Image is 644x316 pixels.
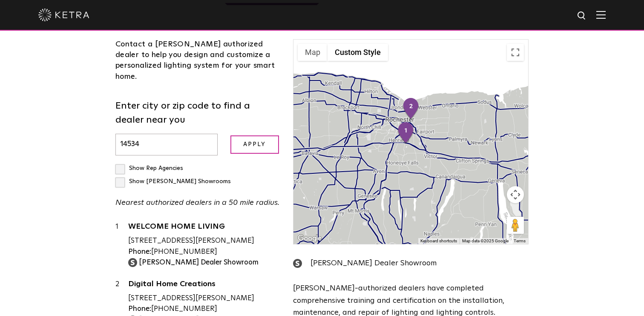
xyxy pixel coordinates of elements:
[402,98,420,121] div: 2
[230,135,279,154] input: Apply
[296,233,324,244] a: Open this area in Google Maps (opens a new window)
[115,197,280,209] p: Nearest authorized dealers in a 50 mile radius.
[293,259,302,268] img: showroom_icon.png
[115,39,280,82] div: Contact a [PERSON_NAME] authorized dealer to help you design and customize a personalized lightin...
[128,247,280,258] div: [PHONE_NUMBER]
[298,44,328,61] button: Show street map
[507,44,524,61] button: Toggle fullscreen view
[139,259,259,266] strong: [PERSON_NAME] Dealer Showroom
[128,236,280,247] div: [STREET_ADDRESS][PERSON_NAME]
[514,238,526,243] a: Terms (opens in new tab)
[293,257,529,270] div: [PERSON_NAME] Dealer Showroom
[128,305,151,313] strong: Phone:
[128,248,151,256] strong: Phone:
[128,223,280,233] a: WELCOME HOME LIVING
[507,217,524,234] button: Drag Pegman onto the map to open Street View
[296,233,324,244] img: Google
[128,293,280,304] div: [STREET_ADDRESS][PERSON_NAME]
[507,186,524,203] button: Map camera controls
[462,238,509,243] span: Map data ©2025 Google
[115,221,128,268] div: 1
[128,258,137,267] img: showroom_icon.png
[397,122,415,145] div: 1
[115,165,183,171] label: Show Rep Agencies
[115,134,218,155] input: Enter city or zip code
[115,178,231,184] label: Show [PERSON_NAME] Showrooms
[38,9,89,21] img: ketra-logo-2019-white
[115,99,280,127] label: Enter city or zip code to find a dealer near you
[577,11,587,21] img: search icon
[420,238,457,244] button: Keyboard shortcuts
[596,11,606,19] img: Hamburger%20Nav.svg
[128,280,280,291] a: Digital Home Creations
[328,44,388,61] button: Custom Style
[128,304,280,315] div: [PHONE_NUMBER]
